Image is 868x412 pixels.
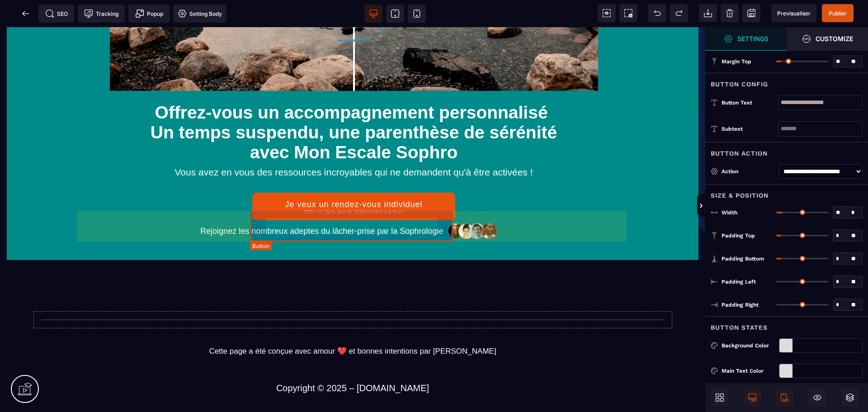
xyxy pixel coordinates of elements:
[705,73,868,90] div: Button Config
[711,388,729,407] span: Open Blocks
[445,195,500,213] img: 32586e8465b4242308ef789b458fc82f_community-people.png
[722,278,756,285] span: Padding Left
[841,388,859,407] span: Open Layers
[198,197,445,211] text: Rejoignez les nombreux adeptes du lâcher-prise par la Sophrologie
[722,98,778,107] div: Button Text
[619,4,637,22] span: Screenshot
[598,4,616,22] span: View components
[722,124,778,133] div: Subtext
[45,9,68,18] span: SEO
[705,142,868,159] div: Button Action
[737,35,769,42] strong: Settings
[771,4,816,22] span: Preview
[722,167,775,176] div: Action
[252,166,456,193] button: Je veux un rendez-vous individuel100% en ligne, pas de déplacement à prévoir
[722,366,775,375] div: Main Text Color
[114,137,593,153] text: Vous avez en vous des ressources incroyables qui ne demandent qu'à être activées !
[7,317,698,331] text: Cette page a été conçue avec amour ❤️ et bonnes intentions par [PERSON_NAME]
[722,209,737,216] span: Width
[787,27,868,51] span: Open Style Manager
[705,27,787,51] span: Settings
[84,9,118,18] span: Tracking
[816,35,853,42] strong: Customize
[7,354,698,369] text: Copyright © 2025 – [DOMAIN_NAME]
[722,341,775,350] div: Background Color
[722,301,759,308] span: Padding Right
[705,316,868,333] div: Button States
[776,388,794,407] span: Mobile Only
[777,10,811,17] span: Previsualiser
[722,232,755,239] span: Padding Top
[829,10,847,17] span: Publier
[135,9,163,18] span: Popup
[705,184,868,201] div: Size & Position
[722,255,764,262] span: Padding Bottom
[722,58,751,65] span: Margin Top
[178,9,222,18] span: Setting Body
[114,73,593,137] text: Offrez-vous un accompagnement personnalisé Un temps suspendu, une parenthèse de sérénité avec Mon...
[808,388,826,407] span: Hide/Show Block
[743,388,761,407] span: Desktop Only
